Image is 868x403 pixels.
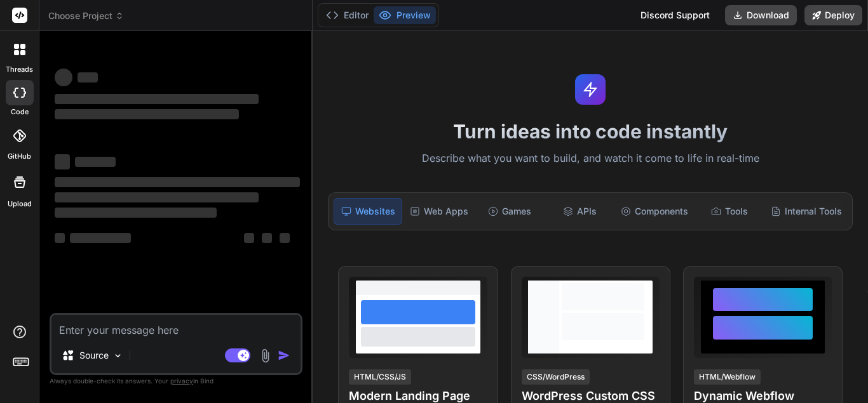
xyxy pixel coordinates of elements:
span: ‌ [55,177,300,187]
label: threads [6,64,33,75]
div: Games [476,198,543,225]
div: Websites [334,198,402,225]
p: Source [79,349,109,362]
button: Download [725,5,797,25]
div: HTML/Webflow [694,369,761,385]
div: Discord Support [633,5,717,25]
span: ‌ [55,192,259,202]
button: Preview [374,6,436,24]
label: GitHub [8,151,31,162]
span: ‌ [280,233,290,243]
label: code [11,107,29,117]
div: Components [616,198,693,225]
span: ‌ [55,94,259,104]
span: privacy [170,377,193,385]
img: Pick Models [112,350,123,361]
span: ‌ [78,72,98,83]
span: ‌ [55,109,239,119]
h1: Turn ideas into code instantly [320,120,860,143]
div: Internal Tools [766,198,847,225]
span: ‌ [55,154,70,169]
span: ‌ [55,69,72,86]
p: Describe what you want to build, and watch it come to life in real-time [320,150,860,167]
span: ‌ [70,233,131,243]
div: CSS/WordPress [522,369,590,385]
img: icon [278,349,290,362]
span: ‌ [55,233,65,243]
span: ‌ [262,233,272,243]
span: ‌ [244,233,254,243]
span: ‌ [55,208,217,218]
button: Editor [321,6,374,24]
div: Tools [696,198,763,225]
span: Choose Project [48,10,124,22]
img: attachment [258,348,273,363]
label: Upload [8,199,32,209]
button: Deploy [804,5,862,25]
div: HTML/CSS/JS [349,369,411,385]
span: ‌ [75,157,116,167]
p: Always double-check its answers. Your in Bind [50,375,302,387]
div: APIs [546,198,613,225]
div: Web Apps [405,198,473,225]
